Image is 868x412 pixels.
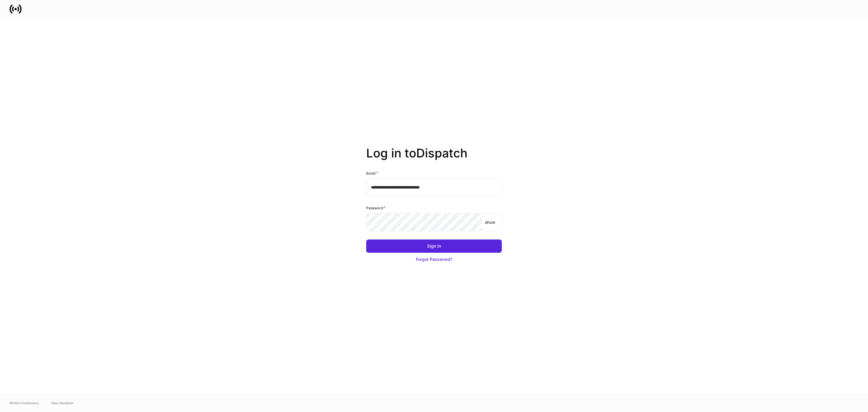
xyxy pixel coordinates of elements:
a: Data Disclaimer [51,401,74,405]
button: Sign In [366,239,502,253]
span: © 2025 OneAdvisory [10,401,39,405]
h6: Email [366,170,378,176]
button: Forgot Password? [366,253,502,266]
h2: Log in to Dispatch [366,146,502,170]
div: Forgot Password? [416,256,452,262]
h6: Password [366,205,386,211]
div: Sign In [427,243,441,249]
p: show [485,219,495,225]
